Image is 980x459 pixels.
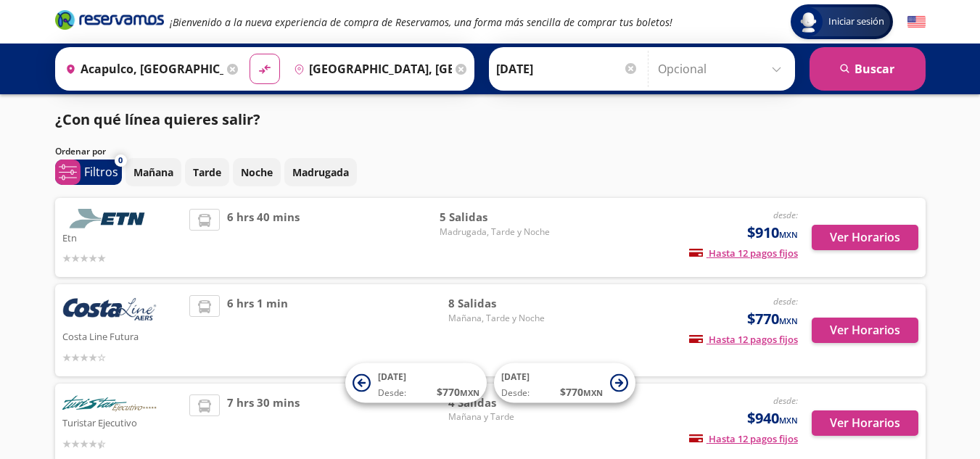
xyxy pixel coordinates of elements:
[810,47,926,91] button: Buscar
[62,413,183,431] p: Turistar Ejecutivo
[55,109,260,131] p: ¿Con qué línea quieres salir?
[779,229,798,240] small: MXN
[345,363,487,403] button: [DATE]Desde:$770MXN
[658,51,788,87] input: Opcional
[133,165,173,180] p: Mañana
[227,394,300,452] span: 7 hrs 30 mins
[84,163,118,181] p: Filtros
[812,318,918,343] button: Ver Horarios
[62,295,157,327] img: Costa Line Futura
[440,226,550,239] span: Madrugada, Tarde y Noche
[501,371,530,383] span: [DATE]
[773,295,798,307] em: desde:
[227,295,288,365] span: 6 hrs 1 min
[284,158,357,186] button: Madrugada
[747,408,798,429] span: $940
[501,386,530,400] span: Desde:
[907,13,926,31] button: English
[689,432,798,445] span: Hasta 12 pagos fijos
[437,384,479,400] span: $ 770
[292,165,349,180] p: Madrugada
[779,415,798,426] small: MXN
[448,312,550,325] span: Mañana, Tarde y Noche
[747,222,798,244] span: $910
[233,158,281,186] button: Noche
[378,386,406,400] span: Desde:
[448,295,550,312] span: 8 Salidas
[448,410,550,423] span: Mañana y Tarde
[378,371,406,383] span: [DATE]
[773,209,798,221] em: desde:
[193,165,221,180] p: Tarde
[747,308,798,330] span: $770
[62,209,157,228] img: Etn
[823,15,890,29] span: Iniciar sesión
[440,209,550,226] span: 5 Salidas
[55,9,164,35] a: Brand Logo
[62,228,183,246] p: Etn
[170,15,672,29] em: ¡Bienvenido a la nueva experiencia de compra de Reservamos, una forma más sencilla de comprar tus...
[689,333,798,346] span: Hasta 12 pagos fijos
[62,394,157,414] img: Turistar Ejecutivo
[55,9,164,30] i: Brand Logo
[227,209,300,266] span: 6 hrs 40 mins
[288,51,452,87] input: Buscar Destino
[583,387,603,398] small: MXN
[118,154,123,167] span: 0
[812,225,918,250] button: Ver Horarios
[773,394,798,407] em: desde:
[779,315,798,326] small: MXN
[496,51,638,87] input: Elegir Fecha
[59,51,223,87] input: Buscar Origen
[125,158,181,186] button: Mañana
[812,410,918,436] button: Ver Horarios
[689,247,798,260] span: Hasta 12 pagos fijos
[560,384,603,400] span: $ 770
[241,165,273,180] p: Noche
[460,387,479,398] small: MXN
[55,160,122,185] button: 0Filtros
[55,145,106,158] p: Ordenar por
[62,327,183,344] p: Costa Line Futura
[494,363,635,403] button: [DATE]Desde:$770MXN
[185,158,229,186] button: Tarde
